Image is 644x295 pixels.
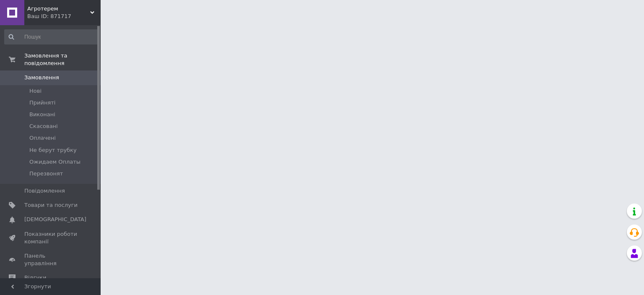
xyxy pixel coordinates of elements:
span: Замовлення та повідомлення [24,52,101,67]
span: Товари та послуги [24,201,78,209]
span: Виконані [29,111,55,118]
span: Агротерем [27,5,90,13]
span: Оплачені [29,134,56,142]
span: Перезвонят [29,170,63,178]
span: Панель управління [24,252,78,267]
span: Показники роботи компанії [24,230,78,245]
span: Замовлення [24,74,59,81]
span: [DEMOGRAPHIC_DATA] [24,216,86,223]
span: Нові [29,87,42,95]
span: Не берут трубку [29,146,77,154]
span: Прийняті [29,99,55,107]
div: Ваш ID: 871717 [27,13,101,20]
span: Ожидаем Оплаты [29,158,80,166]
input: Пошук [4,29,99,44]
span: Повідомлення [24,187,65,195]
span: Скасовані [29,123,58,130]
span: Відгуки [24,274,46,282]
